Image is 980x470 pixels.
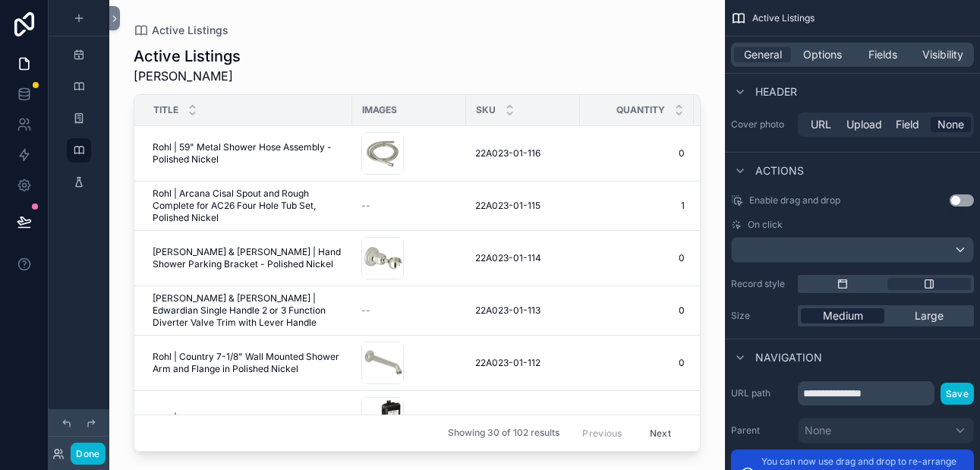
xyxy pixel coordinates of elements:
[475,200,571,212] a: 22A023-01-115
[448,427,559,440] span: Showing 30 of 102 results
[755,84,797,99] span: Header
[896,117,919,132] span: Field
[589,304,685,317] a: 0
[475,304,540,317] span: 22A023-01-113
[361,200,370,212] span: --
[475,357,540,369] span: 22A023-01-112
[731,278,792,290] label: Record style
[749,194,840,207] span: Enable drag and drop
[922,47,963,62] span: Visibility
[152,23,228,38] span: Active Listings
[755,350,822,365] span: Navigation
[589,252,685,264] a: 0
[475,147,540,159] span: 22A023-01-116
[153,246,343,270] a: [PERSON_NAME] & [PERSON_NAME] | Hand Shower Parking Bracket - Polished Nickel
[731,310,792,322] label: Size
[153,292,343,329] a: [PERSON_NAME] & [PERSON_NAME] | Edwardian Single Handle 2 or 3 Function Diverter Valve Trim with ...
[153,412,343,424] a: Rohl | Air Activated Switch Control Box
[811,117,831,132] span: URL
[589,412,685,424] a: 0
[731,424,792,437] label: Parent
[153,351,343,375] a: Rohl | Country 7-1/8" Wall Mounted Shower Arm and Flange in Polished Nickel
[476,104,496,116] span: SKU
[744,47,782,62] span: General
[362,104,397,116] span: Images
[475,412,571,424] a: 22A023-01-111
[475,357,571,369] a: 22A023-01-112
[731,118,792,131] label: Cover photo
[846,117,882,132] span: Upload
[134,46,241,67] h1: Active Listings
[475,252,541,264] span: 22A023-01-114
[71,443,105,465] button: Done
[589,357,685,369] a: 0
[153,141,343,166] a: Rohl | 59" Metal Shower Hose Assembly - Polished Nickel
[752,12,815,24] span: Active Listings
[475,147,571,159] a: 22A023-01-116
[475,252,571,264] a: 22A023-01-114
[589,147,685,159] a: 0
[937,117,964,132] span: None
[798,418,974,443] button: None
[915,308,944,323] span: Large
[153,412,320,424] span: Rohl | Air Activated Switch Control Box
[361,304,370,317] span: --
[361,200,457,212] a: --
[475,412,539,424] span: 22A023-01-111
[475,304,571,317] a: 22A023-01-113
[748,219,783,231] span: On click
[153,188,343,224] a: Rohl | Arcana Cisal Spout and Rough Complete for AC26 Four Hole Tub Set, Polished Nickel
[475,200,540,212] span: 22A023-01-115
[755,163,804,178] span: Actions
[616,104,665,116] span: Quantity
[153,104,178,116] span: Title
[868,47,897,62] span: Fields
[134,23,228,38] a: Active Listings
[731,387,792,399] label: URL path
[639,421,682,445] button: Next
[941,383,974,405] button: Save
[823,308,863,323] span: Medium
[805,423,831,438] span: None
[134,67,241,85] span: [PERSON_NAME]
[361,304,457,317] a: --
[589,200,685,212] a: 1
[803,47,842,62] span: Options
